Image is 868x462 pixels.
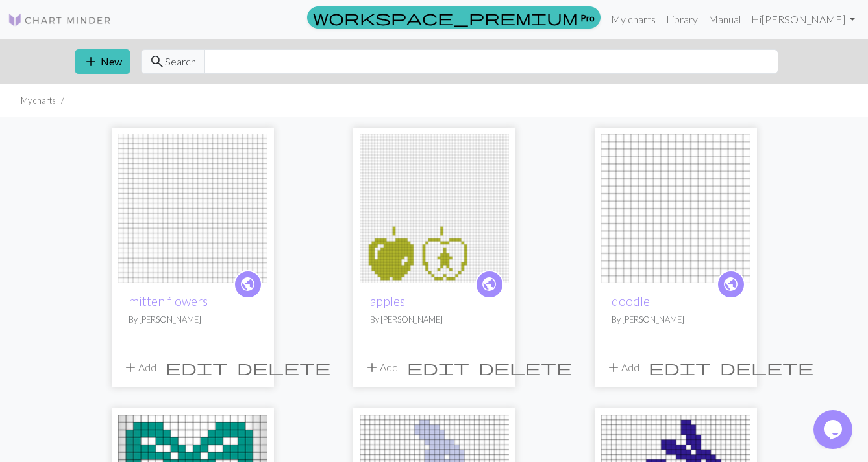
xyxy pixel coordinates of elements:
button: Delete [715,355,818,380]
a: public [234,270,262,299]
i: Edit [649,360,711,375]
span: add [123,358,138,376]
li: My charts [21,95,56,107]
p: By [PERSON_NAME] [370,314,499,326]
span: add [83,52,99,71]
button: Edit [403,355,474,380]
span: search [149,52,165,71]
a: public [717,270,745,299]
a: mitten flowers [118,201,267,213]
a: My charts [606,6,661,32]
span: Search [165,54,196,69]
a: Manual [703,6,746,32]
i: public [481,271,497,297]
button: Delete [474,355,577,380]
i: public [240,271,256,297]
img: apples [360,134,509,283]
span: public [481,274,497,294]
img: mitten flowers [118,134,267,283]
a: apples [360,201,509,213]
a: Hi[PERSON_NAME] [746,6,860,32]
a: mitten flowers [129,294,208,308]
a: Pro [307,6,601,29]
p: By [PERSON_NAME] [612,314,740,326]
span: public [240,274,256,294]
a: Library [661,6,703,32]
span: delete [720,358,813,376]
span: workspace_premium [313,8,578,27]
a: doodle [612,294,650,308]
a: public [475,270,504,299]
span: add [606,358,621,376]
button: Add [118,355,161,380]
span: delete [478,358,572,376]
button: Add [360,355,403,380]
button: Delete [232,355,335,380]
button: Edit [644,355,715,380]
span: edit [407,358,469,376]
i: Edit [407,360,469,375]
span: add [364,358,380,376]
iframe: chat widget [813,410,855,449]
span: edit [166,358,228,376]
i: public [723,271,739,297]
span: public [723,274,739,294]
button: Edit [161,355,232,380]
span: edit [649,358,711,376]
button: Add [601,355,644,380]
i: Edit [166,360,228,375]
img: doodle [601,134,750,283]
a: doodle [601,201,750,213]
button: New [75,49,130,74]
a: apples [370,294,405,308]
img: Logo [8,12,112,28]
p: By [PERSON_NAME] [129,314,257,326]
span: delete [237,358,330,376]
